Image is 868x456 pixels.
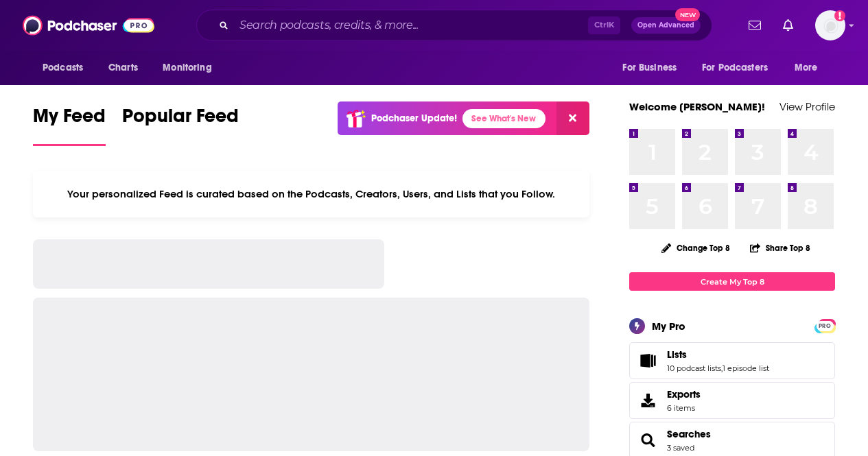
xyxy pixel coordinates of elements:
[122,104,239,136] span: Popular Feed
[834,10,845,21] svg: Add a profile image
[667,363,721,373] a: 10 podcast lists
[33,55,101,81] button: open menu
[815,10,845,40] img: User Profile
[667,348,687,361] span: Lists
[462,109,546,128] a: See What's New
[637,22,694,29] span: Open Advanced
[629,272,835,291] a: Create My Top 8
[371,112,457,124] p: Podchaser Update!
[33,104,106,146] a: My Feed
[613,55,694,81] button: open menu
[667,388,701,400] span: Exports
[721,363,723,373] span: ,
[723,363,769,373] a: 1 episode list
[652,320,685,333] div: My Pro
[815,10,845,40] button: Show profile menu
[785,55,835,81] button: open menu
[43,58,83,77] span: Podcasts
[743,14,766,37] a: Show notifications dropdown
[634,391,661,410] span: Exports
[777,14,799,37] a: Show notifications dropdown
[667,348,769,361] a: Lists
[675,8,700,21] span: New
[23,12,154,38] img: Podchaser - Follow, Share and Rate Podcasts
[631,17,701,34] button: Open AdvancedNew
[153,55,229,81] button: open menu
[122,104,239,146] a: Popular Feed
[196,10,712,41] div: Search podcasts, credits, & more...
[163,58,211,77] span: Monitoring
[693,55,788,81] button: open menu
[629,382,835,419] a: Exports
[667,428,711,440] a: Searches
[108,58,138,77] span: Charts
[588,16,620,34] span: Ctrl K
[33,104,106,136] span: My Feed
[702,58,768,77] span: For Podcasters
[795,58,818,77] span: More
[629,100,765,113] a: Welcome [PERSON_NAME]!
[622,58,677,77] span: For Business
[749,235,811,261] button: Share Top 8
[779,100,835,113] a: View Profile
[629,342,835,379] span: Lists
[653,239,738,256] button: Change Top 8
[817,321,833,331] span: PRO
[234,14,588,36] input: Search podcasts, credits, & more...
[634,431,661,450] a: Searches
[99,55,146,81] a: Charts
[817,320,833,331] a: PRO
[667,443,694,453] a: 3 saved
[634,351,661,370] a: Lists
[815,10,845,40] span: Logged in as gabrielle.gantz
[33,171,589,217] div: Your personalized Feed is curated based on the Podcasts, Creators, Users, and Lists that you Follow.
[667,403,701,413] span: 6 items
